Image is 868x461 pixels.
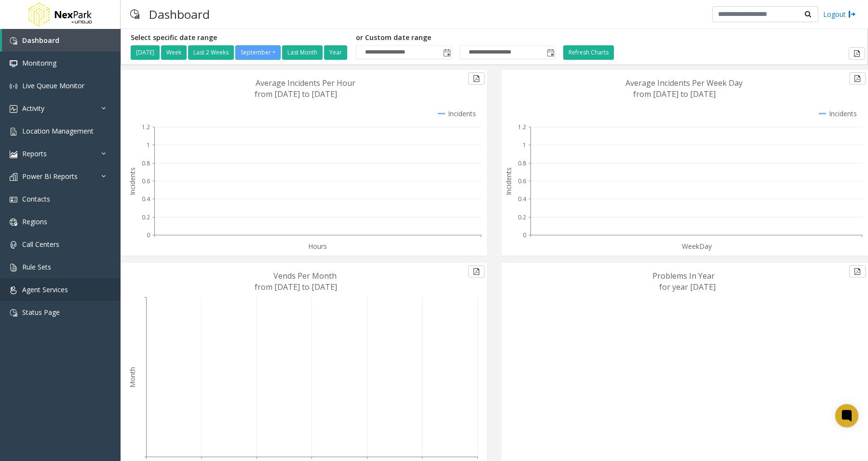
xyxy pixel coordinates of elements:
[142,123,150,131] text: 1.2
[659,282,716,292] text: for year [DATE]
[10,173,17,181] img: 'icon'
[523,141,526,149] text: 1
[22,36,59,45] span: Dashboard
[324,45,347,60] button: Year
[10,37,17,45] img: 'icon'
[633,89,716,99] text: from [DATE] to [DATE]
[128,367,137,388] text: Month
[468,265,485,278] button: Export to pdf
[518,177,526,185] text: 0.6
[22,149,47,158] span: Reports
[849,72,866,85] button: Export to pdf
[147,231,150,239] text: 0
[356,34,556,42] h5: or Custom date range
[441,46,452,59] span: Toggle popup
[22,81,84,90] span: Live Queue Monitor
[682,242,712,251] text: WeekDay
[282,45,323,60] button: Last Month
[308,242,327,251] text: Hours
[823,9,856,19] a: Logout
[235,45,281,60] button: September
[131,34,349,42] h5: Select specific date range
[545,46,556,59] span: Toggle popup
[848,9,856,19] img: logout
[10,82,17,90] img: 'icon'
[10,128,17,136] img: 'icon'
[22,308,60,317] span: Status Page
[142,159,150,167] text: 0.8
[518,213,526,221] text: 0.2
[652,271,715,281] text: Problems In Year
[523,231,526,239] text: 0
[10,150,17,158] img: 'icon'
[255,89,337,99] text: from [DATE] to [DATE]
[518,195,527,203] text: 0.4
[10,264,17,271] img: 'icon'
[273,271,337,281] text: Vends Per Month
[849,265,866,278] button: Export to pdf
[22,285,68,294] span: Agent Services
[22,262,51,271] span: Rule Sets
[130,2,139,26] img: pageIcon
[10,196,17,203] img: 'icon'
[128,167,137,195] text: Incidents
[563,45,614,60] button: Refresh Charts
[22,240,59,249] span: Call Centers
[10,105,17,113] img: 'icon'
[22,194,50,203] span: Contacts
[147,141,150,149] text: 1
[22,217,47,226] span: Regions
[10,218,17,226] img: 'icon'
[161,45,187,60] button: Week
[256,78,355,88] text: Average Incidents Per Hour
[142,213,150,221] text: 0.2
[518,123,526,131] text: 1.2
[142,177,150,185] text: 0.6
[22,126,94,136] span: Location Management
[10,309,17,317] img: 'icon'
[10,241,17,249] img: 'icon'
[22,172,78,181] span: Power BI Reports
[625,78,743,88] text: Average Incidents Per Week Day
[22,58,56,68] span: Monitoring
[10,60,17,68] img: 'icon'
[144,2,215,26] h3: Dashboard
[849,47,865,60] button: Export to pdf
[2,29,121,52] a: Dashboard
[468,72,485,85] button: Export to pdf
[255,282,337,292] text: from [DATE] to [DATE]
[22,104,44,113] span: Activity
[188,45,234,60] button: Last 2 Weeks
[504,167,513,195] text: Incidents
[10,286,17,294] img: 'icon'
[131,45,160,60] button: [DATE]
[142,195,150,203] text: 0.4
[518,159,526,167] text: 0.8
